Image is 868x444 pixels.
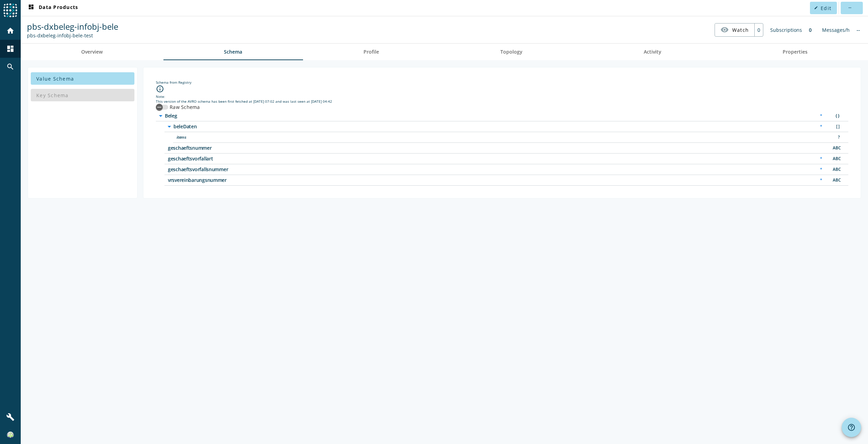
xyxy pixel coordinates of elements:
[27,4,78,12] span: Data Products
[36,75,74,82] span: Value Schema
[156,99,848,104] div: This version of the AVRO schema has been first fetched at [DATE] 07:02 and was last seen at [DATE...
[817,123,826,130] div: Required
[829,155,843,163] div: String
[177,135,349,140] span: /beleDaten/items
[156,85,164,93] i: info_outline
[168,104,200,111] label: Raw Schema
[715,24,754,36] button: Watch
[819,23,853,37] div: Messages/h
[847,423,856,432] mat-icon: help_outline
[168,167,341,172] span: /geschaeftsvorfallsnummer
[644,49,661,54] span: Activity
[27,4,35,12] mat-icon: dashboard
[754,24,763,36] div: 0
[732,24,749,36] span: Watch
[168,178,341,183] span: /vrsvereinbarungsnummer
[27,21,118,32] span: pbs-dxbeleg-infobj-bele
[805,23,815,37] div: 0
[810,2,837,14] button: Edit
[829,134,843,141] div: Unknown
[829,166,843,173] div: String
[165,113,338,118] span: /
[829,177,843,184] div: String
[6,27,15,35] mat-icon: home
[814,6,818,10] mat-icon: edit
[157,112,165,120] i: arrow_drop_down
[165,122,173,131] i: arrow_drop_down
[6,413,15,421] mat-icon: build
[720,26,729,34] mat-icon: visibility
[3,3,17,17] img: spoud-logo.svg
[767,23,805,37] div: Subscriptions
[364,49,379,54] span: Profile
[27,32,118,39] div: Kafka Topic: pbs-dxbeleg-infobj-bele-test
[817,155,826,163] div: Required
[6,45,15,53] mat-icon: dashboard
[6,63,15,71] mat-icon: search
[817,112,826,120] div: Required
[853,23,864,37] div: No information
[224,49,242,54] span: Schema
[31,72,134,85] button: Value Schema
[500,49,522,54] span: Topology
[783,49,808,54] span: Properties
[829,112,843,120] div: Object
[168,146,341,150] span: /geschaeftsnummer
[821,5,831,11] span: Edit
[173,124,346,129] span: /beleDaten
[7,432,14,438] img: 1018859b7ebc9cc6eb660fe38e0193a6
[81,49,103,54] span: Overview
[168,156,341,161] span: /geschaeftsvorfallart
[848,6,851,10] mat-icon: more_horiz
[24,2,81,14] button: Data Products
[817,177,826,184] div: Required
[829,123,843,130] div: Array
[156,94,848,99] div: Note:
[829,145,843,152] div: String
[156,80,848,85] div: Schema from Registry
[817,166,826,173] div: Required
